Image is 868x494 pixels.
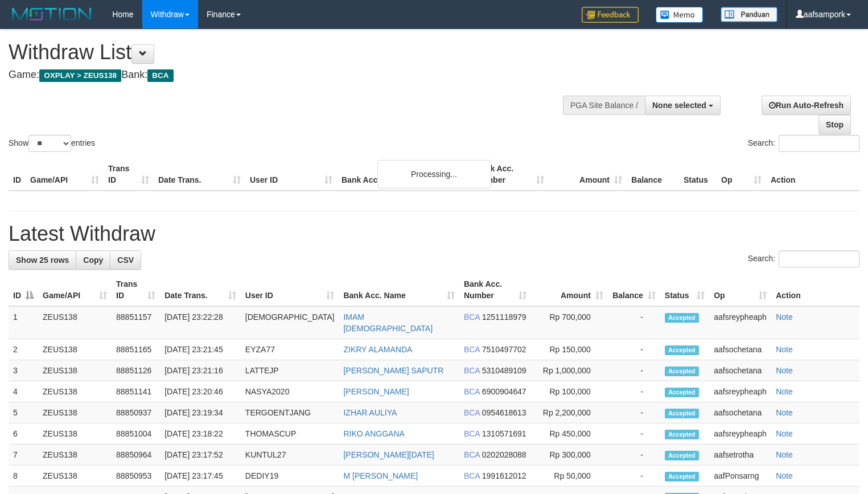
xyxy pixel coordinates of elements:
a: Note [776,408,793,417]
span: Accepted [665,388,699,397]
td: [DATE] 23:17:45 [160,466,241,487]
td: [DATE] 23:21:16 [160,360,241,381]
h4: Game: Bank: [9,69,567,81]
th: Op [717,158,766,191]
th: Trans ID: activate to sort column ascending [112,274,160,306]
span: Accepted [665,451,699,460]
td: aafPonsarng [709,466,771,487]
a: Note [776,366,793,375]
td: 1 [9,306,38,339]
th: Op: activate to sort column ascending [709,274,771,306]
th: Date Trans.: activate to sort column ascending [160,274,241,306]
td: ZEUS138 [38,402,112,423]
span: BCA [464,471,480,480]
td: Rp 450,000 [531,423,608,444]
td: - [608,466,660,487]
th: Date Trans. [154,158,245,191]
span: Copy 5310489109 to clipboard [482,366,526,375]
td: Rp 50,000 [531,466,608,487]
th: Balance [627,158,679,191]
td: [DATE] 23:22:28 [160,306,241,339]
td: aafsreypheaph [709,381,771,402]
td: EYZA77 [241,339,339,360]
td: Rp 150,000 [531,339,608,360]
span: BCA [464,408,480,417]
a: [PERSON_NAME] SAPUTR [343,366,443,375]
span: Copy 1991612012 to clipboard [482,471,526,480]
label: Show entries [9,135,95,152]
span: Copy 0954618613 to clipboard [482,408,526,417]
label: Search: [748,135,859,152]
td: KUNTUL27 [241,444,339,466]
td: [DATE] 23:17:52 [160,444,241,466]
td: [DATE] 23:21:45 [160,339,241,360]
td: Rp 100,000 [531,381,608,402]
span: Copy 7510497702 to clipboard [482,345,526,354]
h1: Withdraw List [9,41,567,64]
a: Note [776,429,793,438]
td: [DATE] 23:19:34 [160,402,241,423]
td: - [608,360,660,381]
span: Accepted [665,430,699,439]
td: - [608,423,660,444]
td: Rp 1,000,000 [531,360,608,381]
th: Game/API: activate to sort column ascending [38,274,112,306]
th: Action [771,274,859,306]
a: Stop [818,115,851,134]
span: Accepted [665,472,699,481]
img: MOTION_logo.png [9,6,95,23]
span: Accepted [665,367,699,376]
td: aafsetrotha [709,444,771,466]
img: panduan.png [721,7,778,22]
a: Run Auto-Refresh [762,96,851,115]
th: Bank Acc. Name [337,158,471,191]
td: 3 [9,360,38,381]
a: Show 25 rows [9,250,76,270]
td: - [608,402,660,423]
span: Copy [83,256,103,265]
a: ZIKRY ALAMANDA [343,345,412,354]
label: Search: [748,250,859,267]
td: aafsreypheaph [709,306,771,339]
a: Copy [76,250,110,270]
td: DEDIY19 [241,466,339,487]
img: Feedback.jpg [582,7,639,23]
td: aafsreypheaph [709,423,771,444]
td: - [608,444,660,466]
th: Bank Acc. Number [471,158,549,191]
td: NASYA2020 [241,381,339,402]
span: BCA [464,429,480,438]
th: User ID [245,158,337,191]
span: BCA [464,345,480,354]
span: BCA [147,69,173,82]
th: Game/API [26,158,104,191]
td: [DEMOGRAPHIC_DATA] [241,306,339,339]
td: - [608,339,660,360]
span: Accepted [665,345,699,355]
a: IZHAR AULIYA [343,408,397,417]
td: 88851126 [112,360,160,381]
td: 8 [9,466,38,487]
td: 88850953 [112,466,160,487]
div: PGA Site Balance / [563,96,645,115]
td: Rp 2,200,000 [531,402,608,423]
h1: Latest Withdraw [9,223,859,245]
th: ID: activate to sort column descending [9,274,38,306]
td: aafsochetana [709,360,771,381]
th: Status: activate to sort column ascending [660,274,709,306]
span: Copy 6900904647 to clipboard [482,387,526,396]
td: 88851157 [112,306,160,339]
input: Search: [779,135,859,152]
span: OXPLAY > ZEUS138 [39,69,121,82]
span: None selected [652,101,706,110]
td: Rp 700,000 [531,306,608,339]
span: BCA [464,387,480,396]
td: 2 [9,339,38,360]
span: BCA [464,366,480,375]
td: ZEUS138 [38,360,112,381]
a: [PERSON_NAME][DATE] [343,450,434,459]
a: Note [776,387,793,396]
th: Action [766,158,859,191]
th: Trans ID [104,158,154,191]
td: [DATE] 23:18:22 [160,423,241,444]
